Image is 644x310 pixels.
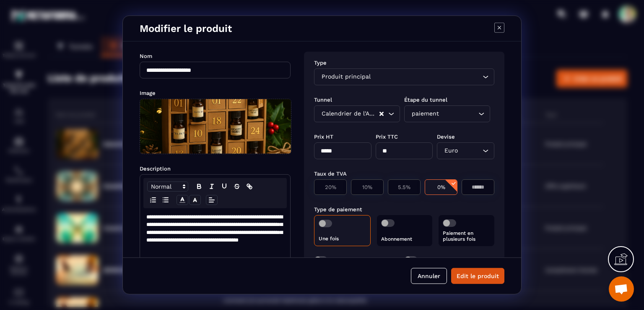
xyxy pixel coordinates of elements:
p: 10% [356,184,379,190]
p: 0% [429,184,453,190]
label: Type [314,60,327,66]
div: Search for option [314,105,400,122]
div: Search for option [314,68,494,85]
span: Euro [442,146,460,155]
p: Paiement en plusieurs fois [443,230,490,242]
label: Type de paiement [314,206,362,213]
input: Search for option [372,72,480,81]
p: Une fois [319,236,366,242]
p: 5.5% [392,184,416,190]
label: Période d’essai [421,257,461,263]
button: Clear Selected [379,110,384,117]
span: Calendrier de l'Avent [319,109,378,118]
input: Search for option [378,109,379,118]
label: Image [140,90,156,96]
div: Ouvrir le chat [609,276,634,302]
button: Edit le produit [451,268,504,284]
p: Abonnement [381,236,428,242]
div: Search for option [404,105,490,122]
label: Description [140,166,171,172]
label: Prix TTC [376,134,398,140]
input: Search for option [460,146,480,155]
p: 20% [319,184,342,190]
div: Search for option [437,142,494,159]
h4: Modifier le produit [140,23,232,34]
span: Produit principal [319,72,372,81]
input: Search for option [441,109,476,118]
button: Annuler [411,268,447,284]
label: Devise [437,134,455,140]
label: Code promo [331,257,364,263]
span: paiement [410,109,441,118]
label: Tunnel [314,97,332,103]
label: Nom [140,53,152,59]
label: Prix HT [314,134,333,140]
label: Étape du tunnel [404,97,447,103]
label: Taux de TVA [314,171,347,177]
